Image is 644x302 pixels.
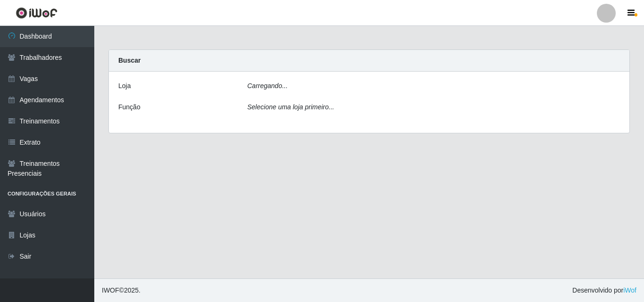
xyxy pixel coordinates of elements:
[248,103,334,111] i: Selecione uma loja primeiro...
[118,102,140,112] label: Função
[623,286,636,294] a: iWof
[572,286,636,295] span: Desenvolvido por
[248,82,288,90] i: Carregando...
[102,286,140,295] span: © 2025 .
[102,286,119,294] span: IWOF
[118,57,140,64] strong: Buscar
[118,81,131,91] label: Loja
[16,7,58,19] img: CoreUI Logo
